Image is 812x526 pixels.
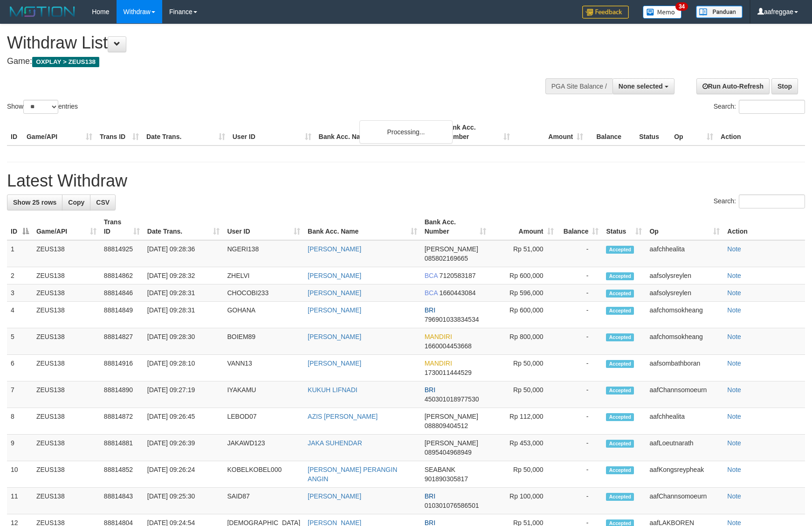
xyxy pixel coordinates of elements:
td: 88814872 [100,408,144,435]
th: User ID [229,119,315,145]
a: CSV [90,194,116,210]
td: ZHELVI [223,267,304,284]
td: 10 [7,461,33,488]
td: - [557,240,603,267]
td: - [557,267,603,284]
select: Showentries [23,100,58,114]
span: BCA [425,289,438,297]
span: Accepted [606,493,634,501]
span: Copy 901890305817 to clipboard [425,475,468,483]
td: Rp 800,000 [490,328,557,355]
td: [DATE] 09:28:10 [144,355,224,381]
a: AZIS [PERSON_NAME] [308,413,378,420]
th: Action [717,119,805,145]
h1: Latest Withdraw [7,172,805,190]
td: 88814881 [100,435,144,461]
span: MANDIRI [425,333,452,340]
td: Rp 600,000 [490,267,557,284]
a: [PERSON_NAME] [308,333,361,340]
span: Copy 088809404512 to clipboard [425,422,468,429]
a: Note [727,289,741,297]
span: BRI [425,306,435,314]
td: NGERI138 [223,240,304,267]
span: MANDIRI [425,360,452,367]
td: Rp 453,000 [490,435,557,461]
a: Note [727,492,741,500]
th: ID [7,119,23,145]
td: ZEUS138 [33,240,100,267]
span: Copy 010301076586501 to clipboard [425,502,479,509]
span: SEABANK [425,466,455,473]
td: Rp 51,000 [490,240,557,267]
td: Rp 112,000 [490,408,557,435]
button: None selected [612,78,674,94]
th: User ID: activate to sort column ascending [223,214,304,240]
td: VANN13 [223,355,304,381]
th: Balance [587,119,635,145]
td: 8 [7,408,33,435]
th: Trans ID: activate to sort column ascending [100,214,144,240]
a: Show 25 rows [7,194,62,210]
span: 34 [675,2,688,11]
td: 88814827 [100,328,144,355]
td: Rp 50,000 [490,461,557,488]
td: 88814846 [100,284,144,302]
span: Accepted [606,360,634,368]
td: [DATE] 09:26:24 [144,461,224,488]
a: Note [727,439,741,447]
td: aafChannsomoeurn [646,488,723,514]
a: [PERSON_NAME] [308,306,361,314]
td: 6 [7,355,33,381]
td: Rp 596,000 [490,284,557,302]
th: Status: activate to sort column ascending [602,214,646,240]
h4: Game: [7,57,532,66]
td: SAID87 [223,488,304,514]
label: Search: [714,100,805,114]
img: MOTION_logo.png [7,5,78,19]
td: GOHANA [223,302,304,328]
th: Trans ID [96,119,143,145]
span: Copy 085802169665 to clipboard [425,255,468,262]
td: [DATE] 09:28:31 [144,284,224,302]
a: [PERSON_NAME] [308,289,361,297]
td: 1 [7,240,33,267]
a: Note [727,333,741,340]
div: Processing... [359,120,453,144]
td: CHOCOBI233 [223,284,304,302]
span: [PERSON_NAME] [425,413,478,420]
th: Amount: activate to sort column ascending [490,214,557,240]
span: BCA [425,272,438,279]
span: Accepted [606,333,634,341]
span: Copy 796901033834534 to clipboard [425,316,479,323]
div: PGA Site Balance / [545,78,612,94]
a: Note [727,466,741,473]
th: Status [635,119,670,145]
th: Date Trans. [143,119,229,145]
td: ZEUS138 [33,284,100,302]
a: [PERSON_NAME] PERANGIN ANGIN [308,466,397,483]
td: aafchomsokheang [646,302,723,328]
a: Note [727,245,741,253]
span: Accepted [606,272,634,280]
td: JAKAWD123 [223,435,304,461]
td: ZEUS138 [33,461,100,488]
td: aafsombathboran [646,355,723,381]
td: LEBOD07 [223,408,304,435]
td: - [557,302,603,328]
td: 7 [7,381,33,408]
td: aafLoeutnarath [646,435,723,461]
td: Rp 100,000 [490,488,557,514]
td: 11 [7,488,33,514]
td: - [557,381,603,408]
td: ZEUS138 [33,267,100,284]
a: [PERSON_NAME] [308,492,361,500]
span: None selected [619,83,663,90]
span: Copy 450301018977530 to clipboard [425,395,479,403]
td: ZEUS138 [33,435,100,461]
th: Action [723,214,805,240]
td: aafKongsreypheak [646,461,723,488]
td: Rp 50,000 [490,381,557,408]
td: aafsolysreylen [646,284,723,302]
label: Search: [714,194,805,208]
td: [DATE] 09:28:32 [144,267,224,284]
